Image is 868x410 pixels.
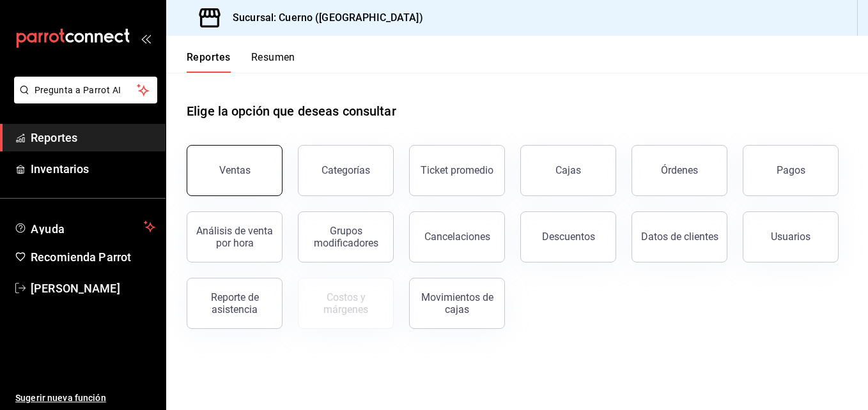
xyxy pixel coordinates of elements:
div: Grupos modificadores [306,225,385,249]
div: Movimientos de cajas [417,291,497,315]
div: Ticket promedio [421,164,493,176]
div: Descuentos [542,231,595,243]
button: Datos de clientes [632,211,727,262]
div: Datos de clientes [641,231,718,243]
button: Ticket promedio [409,145,505,196]
button: Movimientos de cajas [409,278,505,329]
button: Pagos [743,145,839,196]
h3: Sucursal: Cuerno ([GEOGRAPHIC_DATA]) [222,10,423,26]
button: Contrata inventarios para ver este reporte [298,278,394,329]
div: Órdenes [661,164,698,176]
font: [PERSON_NAME] [31,282,120,295]
button: Usuarios [743,211,839,262]
font: Inventarios [31,162,89,176]
div: Análisis de venta por hora [195,225,274,249]
button: Resumen [251,51,295,73]
button: Cajas [520,145,616,196]
div: Cajas [555,164,581,176]
span: Pregunta a Parrot AI [35,84,137,97]
button: Grupos modificadores [298,211,394,262]
div: Categorías [322,164,370,176]
button: Categorías [298,145,394,196]
div: Cancelaciones [424,231,490,243]
button: Reporte de asistencia [187,278,283,329]
div: Ventas [219,164,251,176]
div: Costos y márgenes [306,291,385,315]
button: Órdenes [632,145,727,196]
a: Pregunta a Parrot AI [9,93,157,106]
font: Sugerir nueva función [15,393,106,403]
font: Reportes [31,131,77,144]
button: Análisis de venta por hora [187,211,283,262]
div: Usuarios [771,231,810,243]
h1: Elige la opción que deseas consultar [187,102,396,121]
button: Pregunta a Parrot AI [14,77,157,103]
font: Recomienda Parrot [31,250,131,264]
font: Reportes [187,51,231,64]
div: Pestañas de navegación [187,51,295,73]
button: Ventas [187,145,283,196]
span: Ayuda [31,219,139,234]
div: Reporte de asistencia [195,291,274,315]
button: Descuentos [520,211,616,262]
button: open_drawer_menu [141,33,151,43]
div: Pagos [777,164,805,176]
button: Cancelaciones [409,211,505,262]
